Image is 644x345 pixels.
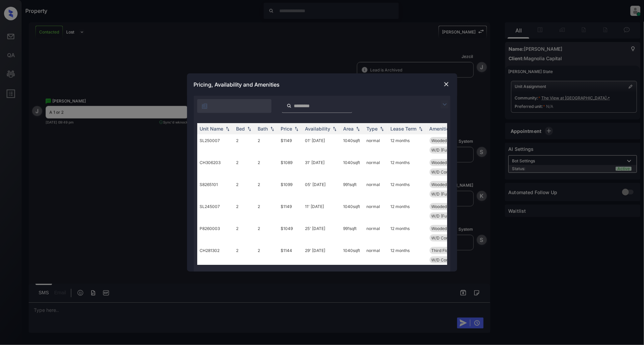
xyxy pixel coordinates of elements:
td: 12 months [388,134,427,156]
td: 12 months [388,200,427,222]
td: $1144 [278,244,303,266]
td: 1040 sqft [341,134,364,156]
td: $1089 [278,156,303,178]
div: Bed [236,126,245,132]
td: 1040 sqft [341,156,364,178]
td: S8265101 [197,178,234,200]
td: 2 [255,134,278,156]
td: 11' [DATE] [303,200,341,222]
span: Wooded View [432,160,458,165]
td: normal [364,134,388,156]
img: icon-zuma [441,100,449,109]
td: 2 [255,222,278,244]
span: Wooded View [432,182,458,187]
td: 1040 sqft [341,200,364,222]
span: Wooded View [432,226,458,231]
td: $1099 [278,178,303,200]
td: 2 [255,178,278,200]
td: 991 sqft [341,178,364,200]
td: 991 sqft [341,222,364,244]
img: sorting [331,127,338,131]
img: sorting [224,127,231,131]
span: Wooded View [432,138,458,143]
td: normal [364,244,388,266]
div: Pricing, Availability and Amenities [187,73,457,96]
td: 2 [255,244,278,266]
img: sorting [269,127,276,131]
td: CH306203 [197,156,234,178]
img: icon-zuma [287,103,292,109]
img: sorting [355,127,361,131]
span: W/D Connections [432,257,465,262]
img: sorting [293,127,300,131]
td: 2 [234,134,255,156]
span: W/D Connections [432,169,465,175]
td: P8260003 [197,222,234,244]
div: Lease Term [391,126,417,132]
img: sorting [379,127,385,131]
div: Amenities [430,126,452,132]
td: 2 [234,178,255,200]
div: Price [281,126,292,132]
td: SL245007 [197,200,234,222]
td: 12 months [388,178,427,200]
td: normal [364,200,388,222]
td: 29' [DATE] [303,244,341,266]
td: 2 [234,222,255,244]
td: 31' [DATE] [303,156,341,178]
td: 2 [255,200,278,222]
img: close [443,81,450,88]
td: 2 [234,244,255,266]
td: 12 months [388,244,427,266]
span: W/D (Full Sized... [432,213,464,218]
td: $1149 [278,200,303,222]
div: Area [343,126,354,132]
span: Third Floor [432,248,453,253]
span: Wooded View [432,204,458,209]
td: normal [364,178,388,200]
span: W/D (Full Sized... [432,147,464,153]
span: W/D Connections [432,235,465,240]
td: normal [364,156,388,178]
div: Availability [305,126,331,132]
img: sorting [246,127,253,131]
img: sorting [417,127,424,131]
td: 12 months [388,222,427,244]
div: Bath [258,126,268,132]
span: W/D (Full Sized... [432,191,464,197]
td: 2 [255,156,278,178]
td: 25' [DATE] [303,222,341,244]
td: 1040 sqft [341,244,364,266]
td: $1049 [278,222,303,244]
td: CH281302 [197,244,234,266]
td: SL250007 [197,134,234,156]
td: 2 [234,200,255,222]
td: 12 months [388,156,427,178]
div: Type [367,126,378,132]
td: 01' [DATE] [303,134,341,156]
div: Unit Name [200,126,224,132]
td: 2 [234,156,255,178]
td: $1149 [278,134,303,156]
td: 05' [DATE] [303,178,341,200]
img: icon-zuma [201,103,208,110]
td: normal [364,222,388,244]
